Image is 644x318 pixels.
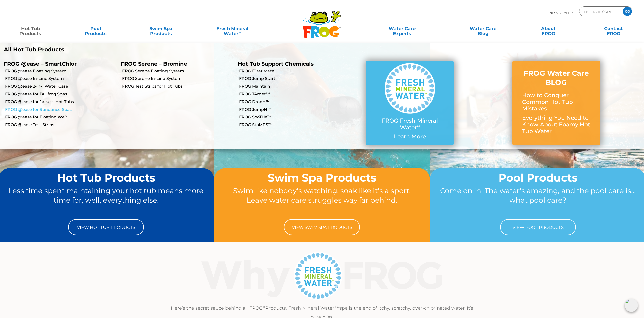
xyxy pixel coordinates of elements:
[522,69,590,87] h3: FROG Water Care BLOG
[5,91,117,97] a: FROG @ease for Bullfrog Spas
[239,91,351,97] a: FROG TArget™
[583,8,617,15] input: Zip Code Form
[239,68,351,74] a: FROG Filter Mate
[361,24,443,34] a: Water CareExperts
[417,123,420,128] sup: ∞
[440,172,636,184] h2: Pool Products
[5,24,56,34] a: Hot TubProducts
[224,186,420,214] p: Swim like nobody’s watching, soak like it’s a sport. Leave water care struggles way far behind.
[191,250,453,301] img: Why Frog
[522,69,590,137] a: FROG Water Care BLOG How to Conquer Common Hot Tub Mistakes Everything You Need to Know About Foa...
[239,84,351,89] a: FROG Maintain
[122,76,234,82] a: FROG Serene In-Line System
[458,24,508,34] a: Water CareBlog
[376,63,444,143] a: FROG Fresh Mineral Water∞ Learn More
[238,61,314,67] a: Hot Tub Support Chemicals
[5,114,117,120] a: FROG @ease for Floating Weir
[239,114,351,120] a: FROG SooTHe™
[239,99,351,105] a: FROG DropH™
[239,76,351,82] a: FROG Jump Start
[284,219,360,235] a: View Swim Spa Products
[376,117,444,131] p: FROG Fresh Mineral Water
[5,68,117,74] a: FROG @ease Floating System
[224,172,420,184] h2: Swim Spa Products
[135,24,186,34] a: Swim SpaProducts
[5,84,117,89] a: FROG @ease 2-in-1 Water Care
[68,219,144,235] a: View Hot Tub Products
[238,30,241,34] sup: ∞
[440,186,636,214] p: Come on in! The water’s amazing, and the pool care is… what pool care?
[8,172,204,184] h2: Hot Tub Products
[500,219,576,235] a: View Pool Products
[4,46,318,53] a: All Hot Tub Products
[5,76,117,82] a: FROG @ease In-Line System
[239,107,351,112] a: FROG JumpH™
[588,24,639,34] a: ContactFROG
[4,61,113,67] p: FROG @ease – SmartChlor
[376,133,444,140] p: Learn More
[8,186,204,214] p: Less time spent maintaining your hot tub means more time for, well, everything else.
[623,7,632,16] input: GO
[334,305,340,309] sup: ®∞
[523,24,574,34] a: AboutFROG
[70,24,121,34] a: PoolProducts
[5,99,117,105] a: FROG @ease for Jacuzzi Hot Tubs
[201,24,264,34] a: Fresh MineralWater∞
[522,92,590,112] p: How to Conquer Common Hot Tub Mistakes
[239,122,351,128] a: FROG StoMPS™
[5,122,117,128] a: FROG @ease Test Strips
[5,107,117,112] a: FROG @ease for Sundance Spas
[122,68,234,74] a: FROG Serene Floating System
[121,61,231,67] p: FROG Serene – Bromine
[122,84,234,89] a: FROG Test Strips for Hot Tubs
[263,305,265,309] sup: ®
[546,6,573,19] p: Find A Dealer
[522,115,590,135] p: Everything You Need to Know About Foamy Hot Tub Water
[625,299,638,312] img: openIcon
